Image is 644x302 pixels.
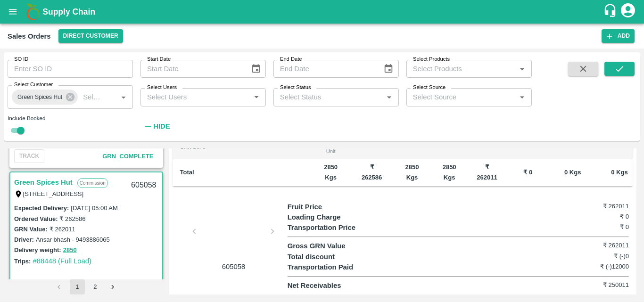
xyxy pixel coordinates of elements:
[280,84,311,91] label: Select Status
[409,91,513,103] input: Select Source
[405,163,419,181] b: 2850 Kgs
[12,92,68,102] span: Green Spices Hut
[413,84,446,91] label: Select Source
[572,212,629,221] h6: ₹ 0
[288,262,373,272] p: Transportation Paid
[523,169,532,176] b: ₹ 0
[14,246,61,253] label: Delivery weight:
[362,163,382,181] b: ₹ 262586
[140,60,243,78] input: Start Date
[603,3,619,20] div: customer-support
[33,257,91,265] a: #88448 (Full Load)
[147,56,171,63] label: Start Date
[276,91,380,103] input: Select Status
[288,212,373,222] p: Loading Charge
[77,178,108,188] p: Commission
[50,226,75,233] label: ₹ 262011
[572,241,629,250] h6: ₹ 262011
[14,215,58,222] label: Ordered Value:
[8,30,51,42] div: Sales Orders
[8,60,133,78] input: Enter SO ID
[14,176,73,188] a: Green Spices Hut
[324,163,338,181] b: 2850 Kgs
[14,236,34,243] label: Driver:
[42,5,603,18] a: Supply Chain
[409,63,513,75] input: Select Products
[58,29,123,43] button: Select DC
[572,262,629,271] h6: ₹ (-)12000
[572,222,629,232] h6: ₹ 0
[14,226,48,233] label: GRN Value:
[143,91,248,103] input: Select Users
[14,204,69,212] label: Expected Delivery :
[198,261,269,272] p: 605058
[443,163,456,181] b: 2850 Kgs
[619,2,636,22] div: account of current user
[250,91,263,103] button: Open
[117,91,130,103] button: Open
[572,252,629,261] h6: ₹ (-)0
[24,2,42,21] img: logo
[106,279,121,294] button: Go to next page
[88,279,103,294] button: Go to page 2
[516,91,528,103] button: Open
[413,56,450,63] label: Select Products
[50,279,122,294] nav: pagination navigation
[71,204,117,212] label: [DATE] 05:00 AM
[63,245,77,256] button: 2850
[602,29,635,43] button: Add
[102,153,153,160] span: GRN_Complete
[2,1,24,23] button: open drawer
[611,169,627,176] b: 0 Kgs
[14,258,31,265] label: Trips:
[247,60,265,78] button: Choose date
[147,84,177,91] label: Select Users
[59,215,85,222] label: ₹ 262586
[14,81,53,89] label: Select Customer
[70,279,85,294] button: page 1
[288,202,373,212] p: Fruit Price
[140,118,173,134] button: Hide
[380,60,397,78] button: Choose date
[180,169,194,176] b: Total
[572,280,629,290] h6: ₹ 250011
[42,7,95,16] b: Supply Chain
[572,202,629,211] h6: ₹ 262011
[36,236,110,243] label: Ansar bhash - 9493886065
[477,163,497,181] b: ₹ 262011
[153,122,170,130] strong: Hide
[125,174,162,196] div: 605058
[8,114,133,122] div: Include Booked
[12,90,78,105] div: Green Spices Hut
[14,56,28,63] label: SO ID
[383,91,395,103] button: Open
[280,56,302,63] label: End Date
[564,169,581,176] b: 0 Kgs
[516,63,528,75] button: Open
[288,280,373,291] p: Net Receivables
[288,252,373,262] p: Total discount
[273,60,376,78] input: End Date
[23,190,84,197] label: [STREET_ADDRESS]
[79,91,102,103] input: Select Customer
[288,222,373,233] p: Transportation Price
[288,241,373,251] p: Gross GRN Value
